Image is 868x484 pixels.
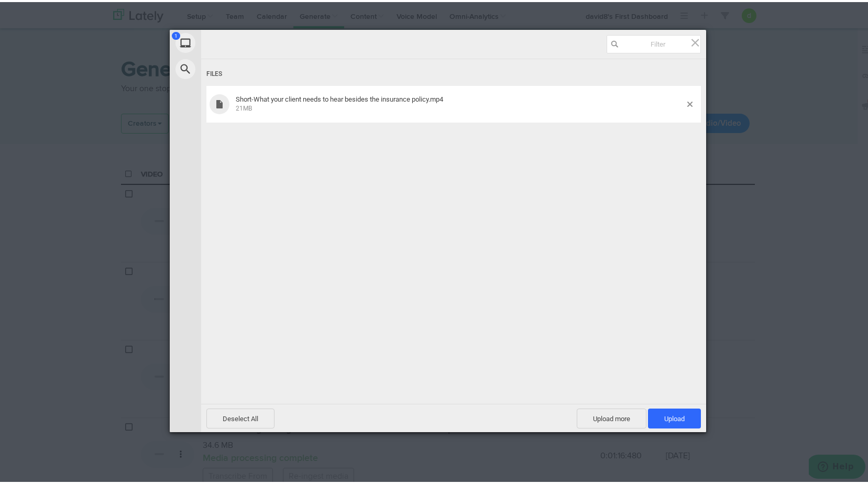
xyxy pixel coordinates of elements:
span: Upload [664,413,685,421]
span: Upload more [577,406,646,426]
span: Deselect All [206,406,274,426]
input: Filter [607,33,701,51]
span: Upload [648,406,701,426]
div: My Device [170,28,295,54]
div: Files [206,62,701,82]
div: Web Search [170,54,295,80]
span: Help [24,7,45,17]
span: 21MB [236,103,252,110]
span: Short-What your client needs to hear besides the insurance policy.mp4 [236,93,443,101]
span: 1 [172,30,180,38]
span: Click here or hit ESC to close picker [689,35,701,46]
div: Short-What your client needs to hear besides the insurance policy.mp4 [233,93,687,111]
